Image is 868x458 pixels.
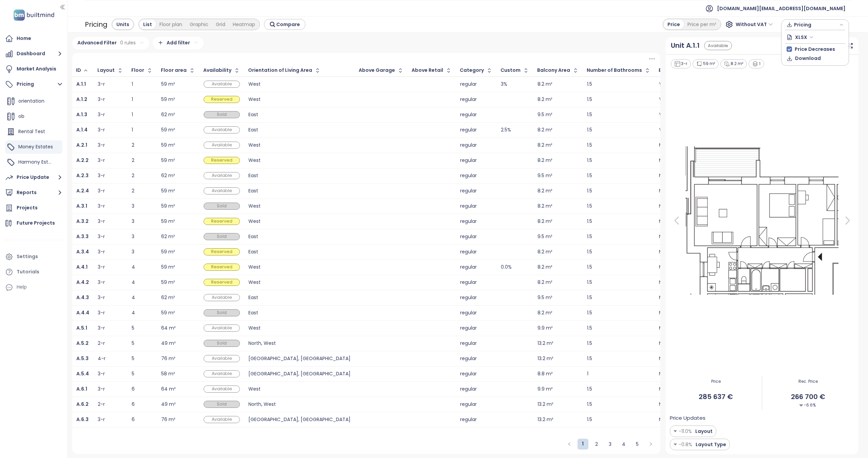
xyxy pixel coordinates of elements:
[161,97,175,102] div: 59 m²
[785,20,845,30] div: button
[132,234,153,239] div: 3
[132,128,153,132] div: 1
[3,32,64,45] a: Home
[17,65,56,73] div: Market Analysis
[537,68,570,72] div: Balcony Area
[659,173,700,178] div: No
[659,280,700,285] div: No
[204,264,240,271] div: Reserved
[749,59,764,68] div: 1
[76,280,89,285] a: A.4.2
[76,279,89,286] b: A.4.2
[98,280,105,285] div: 3-r
[18,143,53,150] span: Money Estates
[76,264,88,270] b: A.4.1
[76,189,89,193] a: A.2.4
[591,439,602,449] a: 2
[587,219,650,224] div: 1.5
[537,82,552,86] div: 8.2 m²
[203,68,231,72] div: Availability
[501,68,521,72] div: Custom
[717,0,846,17] span: [DOMAIN_NAME][EMAIL_ADDRESS][DOMAIN_NAME]
[248,68,312,72] div: Orientation of Living Area
[3,62,64,76] a: Market Analysis
[76,173,89,178] a: A.2.3
[161,173,175,178] div: 62 m²
[659,128,700,132] div: Yes
[659,250,700,254] div: No
[98,265,105,269] div: 3-r
[98,173,105,178] div: 3-r
[204,370,240,377] div: Available
[120,39,136,46] span: 0 rules
[678,144,846,297] img: Floor plan
[98,143,105,147] div: 3-r
[794,20,838,30] span: Pricing
[659,68,692,72] div: Bottom Floor
[460,280,492,285] div: regular
[795,46,835,53] span: Price Decreases
[460,234,492,239] div: regular
[3,47,64,61] button: Dashboard
[460,158,492,163] div: regular
[161,68,187,72] div: Floor area
[204,111,240,118] div: Sold
[248,234,351,239] div: East
[5,110,62,123] div: ob
[132,158,153,163] div: 2
[619,439,629,449] a: 4
[161,204,175,208] div: 59 m²
[204,294,240,301] div: Available
[587,128,650,132] div: 1.5
[591,439,602,450] li: 2
[5,155,62,169] div: Harmony Estates
[76,416,89,423] b: A.6.3
[76,158,89,163] a: A.2.2
[229,20,259,29] div: Heatmap
[212,20,229,29] div: Grid
[587,234,650,239] div: 1.5
[132,204,153,208] div: 3
[132,189,153,193] div: 2
[3,171,64,184] button: Price Update
[460,219,492,224] div: regular
[98,189,105,193] div: 3-r
[97,68,115,72] div: Layout
[5,125,62,139] div: Rental Test
[674,428,677,435] img: Decrease
[501,82,507,86] div: 3%
[567,442,571,446] span: left
[460,204,492,208] div: regular
[248,250,351,254] div: East
[248,97,351,102] div: West
[132,250,153,254] div: 3
[76,356,89,361] a: A.5.3
[76,340,89,347] b: A.5.2
[76,341,89,346] a: A.5.2
[799,403,803,408] img: Decrease
[248,82,351,86] div: West
[204,386,240,393] div: Available
[605,439,616,450] li: 3
[204,203,240,210] div: Sold
[3,216,64,230] a: Future Projects
[248,143,351,147] div: West
[605,439,615,449] a: 3
[204,81,240,88] div: Available
[132,82,153,86] div: 1
[161,128,175,132] div: 59 m²
[460,68,484,72] div: Category
[248,204,351,208] div: West
[632,439,643,450] li: 5
[204,248,240,255] div: Reserved
[3,265,64,279] a: Tutorials
[204,157,240,164] div: Reserved
[113,20,133,29] div: Units
[76,96,87,103] b: A.1.2
[132,97,153,102] div: 1
[3,186,64,200] button: Reports
[76,203,87,209] b: A.3.1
